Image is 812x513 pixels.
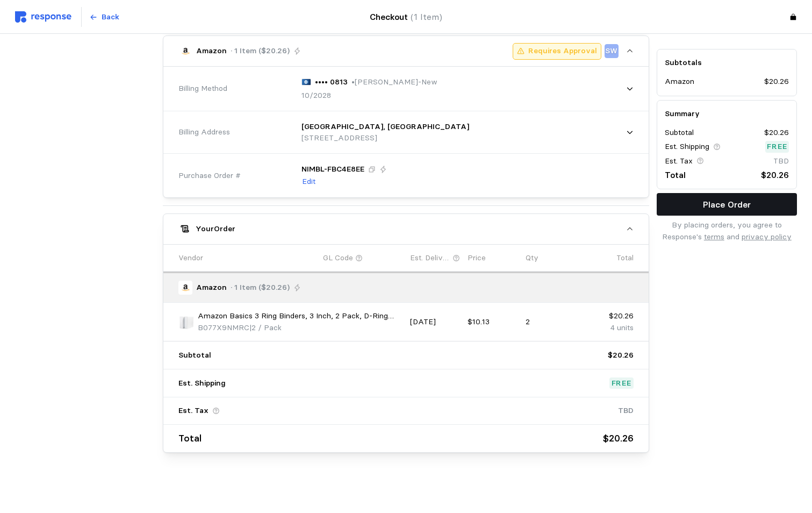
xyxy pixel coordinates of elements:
[231,282,290,294] p: · 1 Item ($20.26)
[665,76,694,88] p: Amazon
[616,252,634,264] p: Total
[163,36,648,66] button: Amazon· 1 Item ($20.26)Requires ApprovalSW
[302,176,315,188] p: Edit
[665,155,693,167] p: Est. Tax
[163,214,648,244] button: YourOrder
[301,132,469,144] p: [STREET_ADDRESS]
[83,7,125,27] button: Back
[102,11,119,23] p: Back
[657,193,797,216] button: Place Order
[468,316,518,328] p: $10.13
[351,76,437,88] p: • [PERSON_NAME]-New
[249,323,282,332] span: | 2 / Pack
[411,12,442,22] span: (1 Item)
[178,314,194,330] img: 31fFs93VpjL._SX342_SY445_QL70_FMwebp_.jpg
[301,175,316,188] button: Edit
[526,316,576,328] p: 2
[612,377,632,389] p: Free
[178,405,209,417] p: Est. Tax
[196,282,227,294] p: Amazon
[468,252,486,264] p: Price
[198,323,249,332] span: B077X9NMRC
[178,350,211,361] p: Subtotal
[742,232,792,241] a: privacy policy
[528,45,597,57] p: Requires Approval
[178,126,230,138] span: Billing Address
[603,431,634,446] p: $20.26
[178,377,226,389] p: Est. Shipping
[370,10,442,24] h4: Checkout
[315,76,348,88] p: •••• 0813
[703,198,751,211] p: Place Order
[410,316,461,328] p: [DATE]
[323,252,353,264] p: GL Code
[665,168,686,182] p: Total
[583,322,634,334] p: 4 units
[15,11,71,23] img: svg%3e
[163,67,648,197] div: Amazon· 1 Item ($20.26)Requires ApprovalSW
[301,163,364,175] p: NIMBL-FBC4E8EE
[618,405,634,417] p: TBD
[231,45,290,57] p: · 1 Item ($20.26)
[767,141,787,153] p: Free
[608,350,634,361] p: $20.26
[196,223,235,234] h5: Your Order
[665,127,694,139] p: Subtotal
[178,252,203,264] p: Vendor
[704,232,724,241] a: terms
[761,168,789,182] p: $20.26
[764,76,789,88] p: $20.26
[178,170,241,182] span: Purchase Order #
[764,127,789,139] p: $20.26
[665,57,789,68] h5: Subtotals
[410,252,451,264] p: Est. Delivery
[301,90,331,102] p: 10/2028
[526,252,538,264] p: Qty
[196,45,227,57] p: Amazon
[583,310,634,322] p: $20.26
[178,83,227,95] span: Billing Method
[605,45,617,57] p: SW
[773,155,789,167] p: TBD
[178,431,202,446] p: Total
[657,219,797,243] p: By placing orders, you agree to Response's and
[665,108,789,119] h5: Summary
[301,121,469,133] p: [GEOGRAPHIC_DATA], [GEOGRAPHIC_DATA]
[301,79,311,85] img: svg%3e
[198,310,402,322] p: Amazon Basics 3 Ring Binders, 3 Inch, 2 Pack, D-Ring Organizer for School, Home Office, White
[665,141,709,153] p: Est. Shipping
[163,244,648,452] div: YourOrder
